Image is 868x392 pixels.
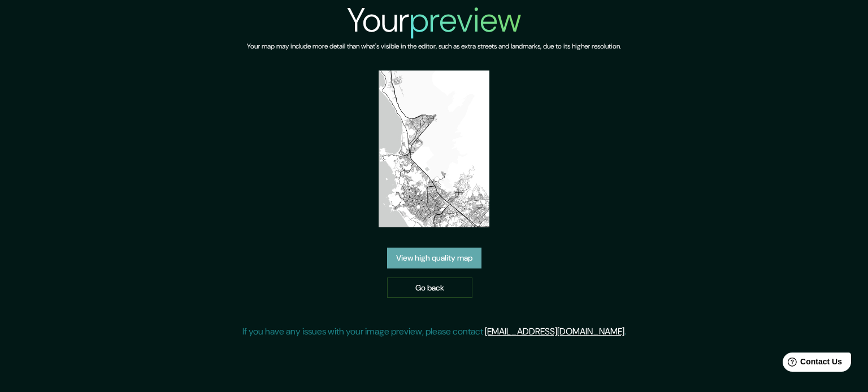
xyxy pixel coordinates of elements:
a: Go back [387,278,472,298]
a: View high quality map [387,248,481,268]
a: [EMAIL_ADDRESS][DOMAIN_NAME] [485,325,624,337]
h6: Your map may include more detail than what's visible in the editor, such as extra streets and lan... [247,41,621,52]
p: If you have any issues with your image preview, please contact . [242,325,626,338]
iframe: Help widget launcher [767,348,856,380]
img: created-map-preview [379,71,490,227]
